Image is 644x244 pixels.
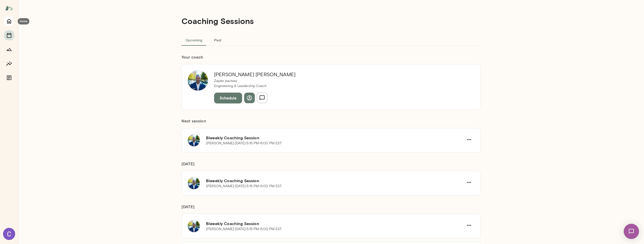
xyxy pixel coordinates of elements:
button: Past [206,34,229,46]
h4: Coaching Sessions [181,16,254,26]
p: [PERSON_NAME] · [DATE] · 5:15 PM-6:00 PM EST [206,184,282,189]
h6: Biweekly Coaching Session [206,178,464,184]
button: Documents [4,73,14,83]
button: Sessions [4,30,14,40]
button: View profile [244,93,255,103]
button: Home [4,16,14,26]
button: Send message [257,93,267,103]
h6: [DATE] [181,161,481,171]
button: Insights [4,59,14,69]
h6: Your coach [181,54,481,60]
p: [PERSON_NAME] · [DATE] · 5:15 PM-6:00 PM EST [206,227,282,232]
div: basic tabs example [181,34,481,46]
p: Zapier [214,78,295,84]
img: Jay Floyd [188,70,208,91]
p: [PERSON_NAME] · [DATE] · 5:15 PM-6:00 PM EST [206,141,282,146]
button: Growth Plan [4,44,14,55]
span: ( he/him ) [224,79,237,83]
button: Upcoming [181,34,206,46]
div: Home [18,18,29,24]
h6: Next session [181,118,481,128]
button: Schedule [214,93,242,103]
h6: Biweekly Coaching Session [206,221,464,227]
p: Engineering & Leadership Coach [214,84,295,89]
img: Mento [5,3,13,13]
img: Charlie Mei [3,228,15,240]
h6: [PERSON_NAME] [PERSON_NAME] [214,70,295,78]
h6: Biweekly Coaching Session [206,135,464,141]
h6: [DATE] [181,204,481,214]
